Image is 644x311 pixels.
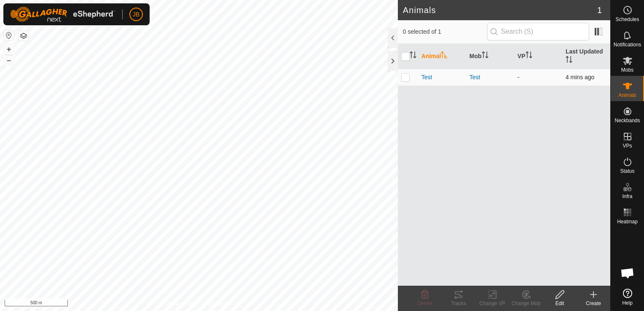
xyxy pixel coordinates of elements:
[543,300,577,307] div: Edit
[620,169,634,174] span: Status
[623,143,632,148] span: VPs
[597,4,602,16] span: 1
[622,194,632,199] span: Infra
[470,73,511,82] div: Test
[482,53,488,59] p-sorticon: Activate to sort
[442,300,475,307] div: Tracks
[509,300,543,307] div: Change Mob
[207,300,232,308] a: Contact Us
[403,5,597,15] h2: Animals
[466,44,514,69] th: Mob
[514,44,562,69] th: VP
[421,73,432,82] span: Test
[418,44,466,69] th: Animal
[19,31,29,41] button: Map Layers
[617,219,638,224] span: Heatmap
[562,44,610,69] th: Last Updated
[526,53,532,59] p-sorticon: Activate to sort
[618,93,636,98] span: Animals
[621,67,633,72] span: Mobs
[418,300,432,306] span: Delete
[622,300,633,306] span: Help
[410,53,416,59] p-sorticon: Activate to sort
[615,260,640,286] div: Open chat
[577,300,610,307] div: Create
[403,27,487,36] span: 0 selected of 1
[441,53,448,59] p-sorticon: Activate to sort
[615,17,639,22] span: Schedules
[133,10,140,19] span: JB
[10,7,115,22] img: Gallagher Logo
[566,57,572,64] p-sorticon: Activate to sort
[566,74,594,80] span: 1 Oct 2025, 5:40 pm
[4,55,14,65] button: –
[611,285,644,309] a: Help
[475,300,509,307] div: Change VP
[4,30,14,40] button: Reset Map
[614,118,640,123] span: Neckbands
[166,300,197,308] a: Privacy Policy
[614,42,641,47] span: Notifications
[518,74,520,80] app-display-virtual-paddock-transition: -
[487,23,589,40] input: Search (S)
[4,44,14,54] button: +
